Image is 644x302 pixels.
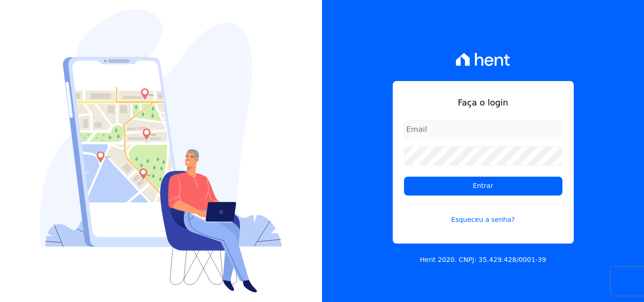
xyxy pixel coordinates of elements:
p: Hent 2020. CNPJ: 35.429.428/0001-39 [420,255,546,265]
input: Email [404,120,562,139]
input: Entrar [404,177,562,196]
a: Esqueceu a senha? [404,203,562,225]
img: Login [40,9,282,293]
h1: Faça o login [404,96,562,109]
